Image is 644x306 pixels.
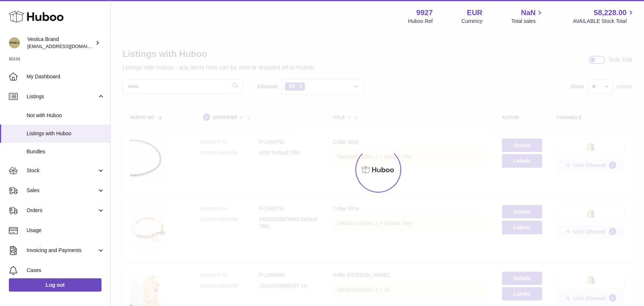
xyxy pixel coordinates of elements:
span: AVAILABLE Stock Total [573,18,635,25]
span: NaN [521,8,535,18]
span: Invoicing and Payments [27,247,97,254]
a: Log out [9,278,101,292]
strong: EUR [467,8,482,18]
span: Not with Huboo [27,112,105,119]
strong: 9927 [416,8,433,18]
span: 58,228.00 [594,8,627,18]
div: Vesiica Brand [27,36,94,50]
span: Total sales [511,18,544,25]
a: 58,228.00 AVAILABLE Stock Total [573,8,635,25]
span: Listings [27,93,97,100]
div: Currency [462,18,483,25]
span: My Dashboard [27,73,105,80]
div: Huboo Ref [408,18,433,25]
span: [EMAIL_ADDRESS][DOMAIN_NAME] [27,43,109,49]
span: Listings with Huboo [27,130,105,137]
span: Bundles [27,148,105,155]
span: Cases [27,267,105,274]
span: Orders [27,207,97,214]
span: Sales [27,187,97,194]
img: internalAdmin-9927@internal.huboo.com [9,37,20,48]
span: Stock [27,167,97,174]
a: NaN Total sales [511,8,544,25]
span: Usage [27,227,105,234]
